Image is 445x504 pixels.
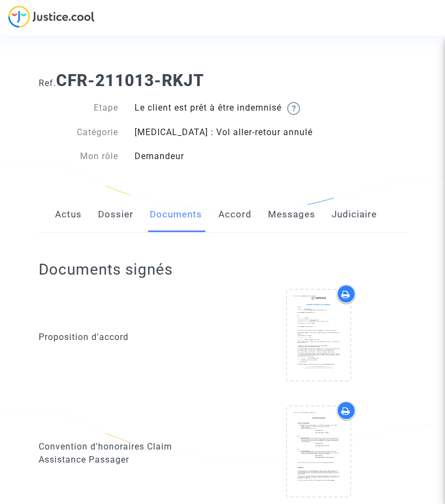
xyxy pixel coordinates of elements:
div: [MEDICAL_DATA] : Vol aller-retour annulé [126,126,414,139]
div: Le client est prêt à être indemnisé [126,101,414,115]
div: Mon rôle [31,150,126,163]
img: jc-logo.svg [8,5,95,28]
h2: Documents signés [39,260,173,279]
div: Catégorie [31,126,126,139]
a: Documents [150,197,202,233]
div: Demandeur [126,150,414,163]
div: Convention d'honoraires Claim Assistance Passager [39,440,215,466]
div: Proposition d'accord [39,331,215,344]
a: Messages [268,197,315,233]
div: Etape [31,101,126,115]
b: CFR-211013-RKJT [56,71,204,90]
span: Ref. [39,78,56,88]
a: Actus [55,197,82,233]
a: Judiciaire [332,197,377,233]
a: Dossier [98,197,133,233]
img: help.svg [287,102,300,115]
a: Accord [218,197,252,233]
